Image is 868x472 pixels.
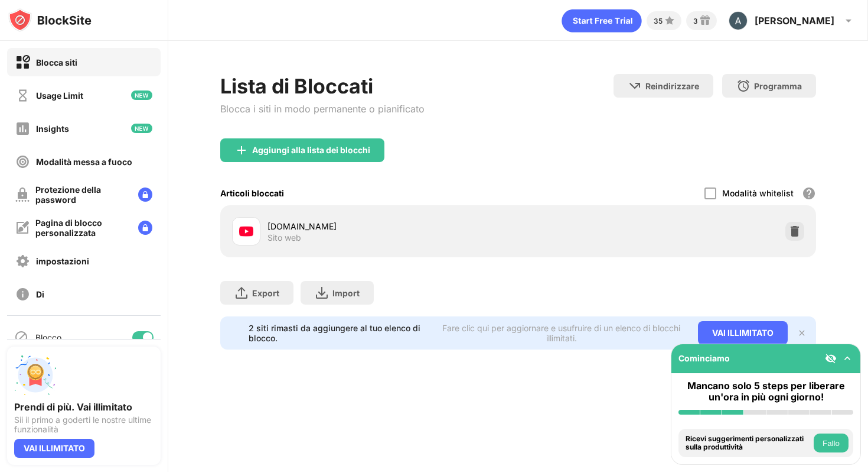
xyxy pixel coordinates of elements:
div: Di [36,289,44,299]
img: insights-off.svg [15,121,30,136]
div: Blocca i siti in modo permanente o pianificato [220,103,425,115]
div: Blocco [35,332,61,342]
img: about-off.svg [15,287,30,302]
div: animation [562,9,642,33]
img: time-usage-off.svg [15,88,30,103]
div: Prendi di più. Vai illimitato [14,401,154,413]
div: Import [332,288,360,298]
div: Aggiungi alla lista dei blocchi [252,146,370,155]
img: points-small.svg [663,14,677,28]
img: favicons [239,224,253,238]
div: Fare clic qui per aggiornare e usufruire di un elenco di blocchi illimitati. [439,323,684,343]
div: [PERSON_NAME] [755,15,834,27]
div: Articoli bloccati [220,188,284,198]
img: reward-small.svg [698,14,712,28]
div: Pagina di blocco personalizzata [35,218,129,238]
img: eye-not-visible.svg [825,353,837,364]
div: Reindirizzare [645,81,699,91]
div: VAI ILLIMITATO [14,439,94,458]
img: omni-setup-toggle.svg [841,353,853,364]
div: Export [252,288,279,298]
div: Sito web [267,232,301,243]
img: lock-menu.svg [138,187,152,202]
img: block-on.svg [15,55,30,70]
img: ACg8ocJXD4sjwG3AO4XyZT1YgyKugGwiJ0koY35oDQN6Ndq7oEcHig=s96-c [729,11,748,30]
div: [DOMAIN_NAME] [267,220,518,232]
img: push-unlimited.svg [14,354,57,396]
div: Blocca siti [36,57,77,67]
div: 2 siti rimasti da aggiungere al tuo elenco di blocco. [249,323,432,343]
div: impostazioni [36,256,89,266]
img: lock-menu.svg [138,221,152,235]
img: blocking-icon.svg [14,330,28,344]
img: focus-off.svg [15,154,30,169]
div: Cominciamo [678,353,730,363]
img: new-icon.svg [131,90,152,100]
img: customize-block-page-off.svg [15,221,30,235]
img: password-protection-off.svg [15,187,30,202]
div: Mancano solo 5 steps per liberare un'ora in più ogni giorno! [678,380,853,403]
div: Lista di Bloccati [220,74,425,98]
div: Ricevi suggerimenti personalizzati sulla produttività [686,435,811,452]
div: Programma [754,81,802,91]
div: Sii il primo a goderti le nostre ultime funzionalità [14,415,154,434]
div: Usage Limit [36,90,83,101]
div: Modalità messa a fuoco [36,157,132,167]
div: Insights [36,124,69,134]
div: VAI ILLIMITATO [698,321,788,345]
div: 3 [693,17,698,25]
img: settings-off.svg [15,254,30,269]
div: Modalità whitelist [722,188,794,198]
img: logo-blocksite.svg [8,8,92,32]
div: Protezione della password [35,185,129,205]
div: 35 [654,17,663,25]
img: new-icon.svg [131,124,152,133]
button: Fallo [814,434,849,452]
img: x-button.svg [797,328,807,338]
